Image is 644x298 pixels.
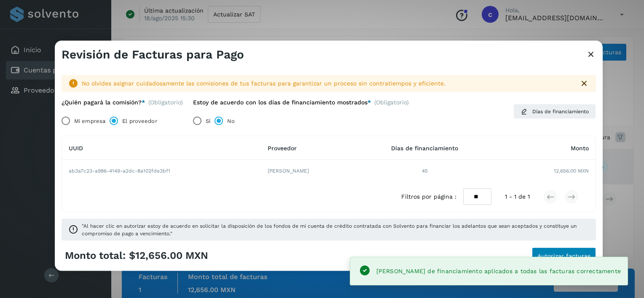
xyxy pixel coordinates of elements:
span: Monto [571,144,589,151]
span: Monto total: [65,250,126,262]
div: No olvides asignar cuidadosamente las comisiones de tus facturas para garantizar un proceso sin c... [82,79,572,88]
td: [PERSON_NAME] [261,160,356,182]
h3: Revisión de Facturas para Pago [62,48,244,62]
span: [PERSON_NAME] de financiamiento aplicados a todas las facturas correctamente [376,268,621,274]
span: 1 - 1 de 1 [505,192,530,201]
label: Estoy de acuerdo con los días de financiamiento mostrados [193,98,371,106]
span: "Al hacer clic en autorizar estoy de acuerdo en solicitar la disposición de los fondos de mi cuen... [82,222,589,237]
span: UUID [69,144,83,151]
label: El proveedor [122,112,157,129]
td: ab3a7c23-a986-4149-a2dc-8a102fde3bf1 [62,160,261,182]
span: (Obligatorio) [148,98,183,106]
label: Sí [206,112,210,129]
span: Filtros por página : [401,192,456,201]
span: 12,656.00 MXN [554,167,589,175]
button: Días de financiamiento [513,104,596,119]
span: Proveedor [268,144,297,151]
label: No [227,112,235,129]
label: ¿Quién pagará la comisión? [62,98,145,106]
span: Días de financiamiento [391,144,458,151]
button: Autorizar facturas [532,247,596,264]
span: Autorizar facturas [537,253,590,258]
label: Mi empresa [74,112,105,129]
td: 45 [355,160,494,182]
span: $12,656.00 MXN [129,250,208,262]
span: (Obligatorio) [374,98,409,109]
span: Días de financiamiento [532,108,589,115]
